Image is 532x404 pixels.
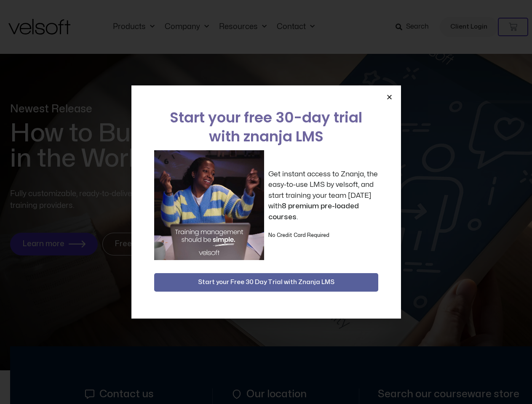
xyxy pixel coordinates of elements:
a: Close [386,94,393,100]
button: Start your Free 30 Day Trial with Znanja LMS [154,273,378,292]
h2: Start your free 30-day trial with znanja LMS [154,108,378,146]
p: Get instant access to Znanja, the easy-to-use LMS by velsoft, and start training your team [DATE]... [268,169,378,223]
strong: 8 premium pre-loaded courses [268,202,359,221]
strong: No Credit Card Required [268,233,329,238]
span: Start your Free 30 Day Trial with Znanja LMS [198,277,334,287]
img: a woman sitting at her laptop dancing [154,150,264,260]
